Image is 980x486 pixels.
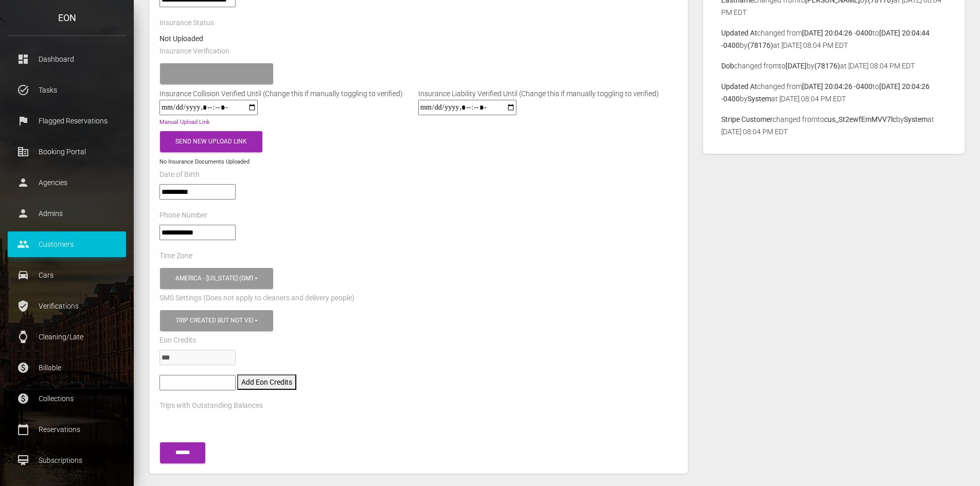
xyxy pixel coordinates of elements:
[721,82,757,91] b: Updated At
[15,175,118,190] p: Agencies
[15,237,118,252] p: Customers
[159,251,192,261] label: Time Zone
[15,391,118,406] p: Collections
[721,29,757,37] b: Updated At
[159,401,263,411] label: Trips with Outstanding Balances
[721,115,773,123] b: Stripe Customer
[237,374,296,390] button: Add Eon Credits
[721,62,734,70] b: Dob
[747,41,773,49] b: (78176)
[15,206,118,221] p: Admins
[159,210,207,221] label: Phone Number
[175,274,253,283] div: America - [US_STATE] (GMT -05:00)
[15,453,118,468] p: Subscriptions
[175,69,253,78] div: Please select
[175,316,253,325] div: Trip created but not verified , Customer is verified and trip is set to go
[15,360,118,375] p: Billable
[8,77,126,103] a: task_alt Tasks
[159,46,229,57] label: Insurance Verification
[8,324,126,350] a: watch Cleaning/Late
[15,422,118,437] p: Reservations
[15,144,118,159] p: Booking Portal
[411,87,667,100] div: Insurance Liability Verified Until (Change this if manually toggling to verified)
[160,63,273,84] button: Please select
[159,335,196,346] label: Eon Credits
[159,18,214,28] label: Insurance Status
[160,131,262,152] button: Send New Upload Link
[8,355,126,381] a: paid Billable
[721,27,947,51] p: changed from to by at [DATE] 08:04 PM EDT
[8,293,126,319] a: verified_user Verifications
[721,80,947,105] p: changed from to by at [DATE] 08:04 PM EDT
[721,113,947,138] p: changed from to by at [DATE] 08:04 PM EDT
[786,62,807,70] b: [DATE]
[160,310,273,331] button: Trip created but not verified, Customer is verified and trip is set to go
[160,268,273,289] button: America - New York (GMT -05:00)
[8,262,126,288] a: drive_eta Cars
[15,113,118,129] p: Flagged Reservations
[159,158,250,165] small: No Insurance Documents Uploaded
[721,60,947,72] p: changed from to by at [DATE] 08:04 PM EDT
[8,170,126,195] a: person Agencies
[159,170,200,180] label: Date of Birth
[15,82,118,98] p: Tasks
[8,447,126,473] a: card_membership Subscriptions
[8,201,126,226] a: person Admins
[15,329,118,345] p: Cleaning/Late
[802,29,872,37] b: [DATE] 20:04:26 -0400
[159,119,210,125] a: Manual Upload Link
[8,417,126,442] a: calendar_today Reservations
[904,115,928,123] b: System
[8,46,126,72] a: dashboard Dashboard
[814,62,840,70] b: (78176)
[15,51,118,67] p: Dashboard
[15,298,118,314] p: Verifications
[159,34,203,43] strong: Not Uploaded
[802,82,872,91] b: [DATE] 20:04:26 -0400
[8,139,126,165] a: corporate_fare Booking Portal
[8,108,126,134] a: flag Flagged Reservations
[152,87,411,100] div: Insurance Collision Verified Until (Change this if manually toggling to verified)
[824,115,896,123] b: cus_St2ewfEmMVV7lc
[15,267,118,283] p: Cars
[8,231,126,257] a: people Customers
[159,293,354,303] label: SMS Settings (Does not apply to cleaners and delivery people)
[8,386,126,411] a: paid Collections
[747,95,771,103] b: System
